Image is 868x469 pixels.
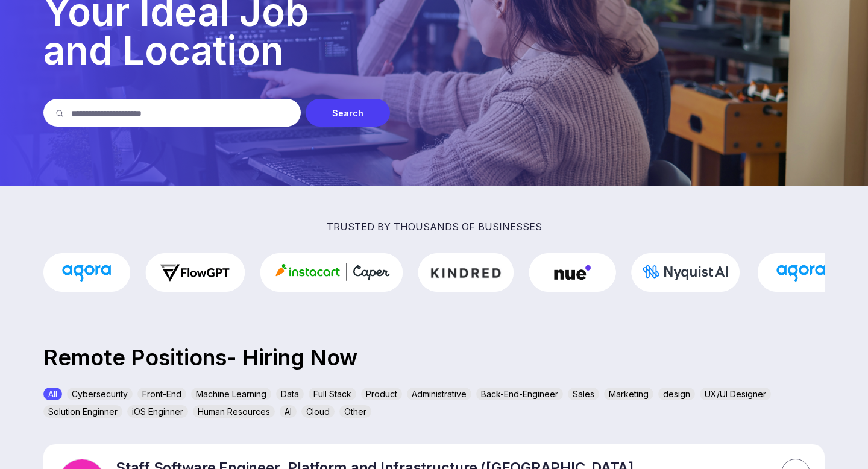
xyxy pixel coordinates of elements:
div: Marketing [604,388,653,400]
div: Cybersecurity [67,388,133,400]
div: design [658,388,695,400]
div: iOS Enginner [127,405,188,418]
div: UX/UI Designer [700,388,771,400]
div: Sales [568,388,599,400]
div: Data [276,388,304,400]
div: Product [361,388,402,400]
div: Human Resources [193,405,275,418]
div: Full Stack [309,388,356,400]
div: Cloud [301,405,335,418]
div: Machine Learning [191,388,271,400]
div: Other [339,405,371,418]
div: Front-End [137,388,186,400]
div: Back-End-Engineer [476,388,563,400]
div: Administrative [407,388,471,400]
div: Solution Enginner [43,405,122,418]
div: Search [306,99,390,127]
div: All [43,388,62,400]
div: AI [280,405,297,418]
